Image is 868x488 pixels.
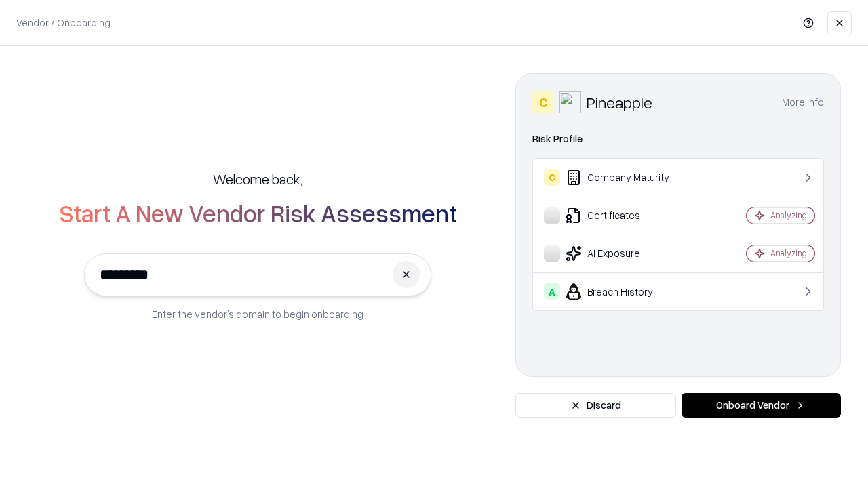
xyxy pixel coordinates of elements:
h2: Start A New Vendor Risk Assessment [59,199,457,226]
div: C [544,169,560,186]
div: Analyzing [770,209,807,221]
div: A [544,283,560,300]
button: Discard [515,393,676,418]
button: More info [782,90,824,115]
p: Vendor / Onboarding [16,16,111,30]
div: Risk Profile [532,131,824,147]
div: Certificates [544,207,706,224]
button: Onboard Vendor [682,393,841,418]
div: AI Exposure [544,245,706,262]
img: Pineapple [559,91,581,113]
div: Pineapple [587,91,652,113]
div: Company Maturity [544,169,706,186]
div: C [532,91,554,113]
div: Analyzing [770,247,807,259]
p: Enter the vendor’s domain to begin onboarding [152,307,363,321]
div: Breach History [544,283,706,300]
h5: Welcome back, [213,169,302,188]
